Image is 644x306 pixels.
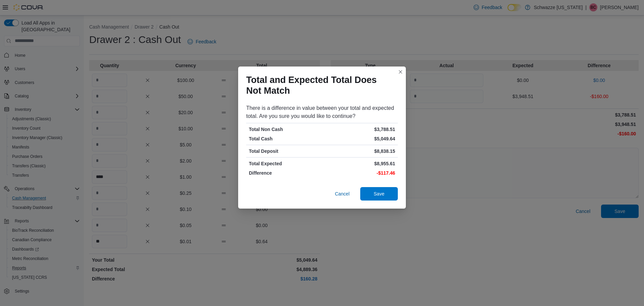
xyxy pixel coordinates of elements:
[323,160,395,167] p: $8,955.61
[335,190,350,197] span: Cancel
[249,170,321,176] p: Difference
[249,148,321,155] p: Total Deposit
[360,187,398,201] button: Save
[323,148,395,155] p: $8,838.15
[332,187,352,201] button: Cancel
[374,190,384,197] span: Save
[249,135,321,142] p: Total Cash
[396,68,405,76] button: Closes this modal window
[323,135,395,142] p: $5,049.64
[323,170,395,176] p: -$117.46
[249,126,321,133] p: Total Non Cash
[323,126,395,133] p: $3,788.51
[246,104,398,120] div: There is a difference in value between your total and expected total. Are you sure you would like...
[249,160,321,167] p: Total Expected
[246,75,392,96] h1: Total and Expected Total Does Not Match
